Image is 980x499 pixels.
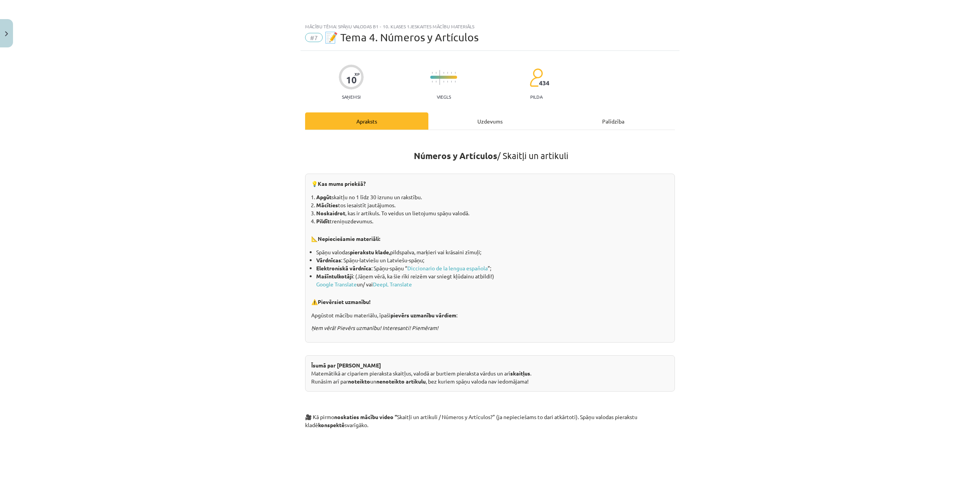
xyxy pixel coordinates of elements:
li: : Spāņu-spāņu “ ”; [316,264,669,272]
b: Kas mums priekšā? [318,180,366,187]
strong: Mācīties [316,202,338,208]
strong: Īsumā par [PERSON_NAME] [311,362,381,369]
strong: nenoteikto artikulu [376,378,426,385]
p: pilda [530,94,542,99]
li: tos iesaistīt jautājumos. [316,201,669,209]
strong: noskaties mācību video “ [334,413,397,420]
img: icon-long-line-d9ea69661e0d244f92f715978eff75569469978d946b2353a9bb055b3ed8787d.svg [439,70,440,85]
p: Apgūstot mācību materiālu, īpaši : [311,311,669,319]
strong: pievērs uzmanību vārdiem [390,312,456,319]
a: Google Translate [316,281,357,288]
em: Ņem vērā! Pievērs uzmanību! Interesanti! Piemēram! [311,324,438,331]
div: Mācību tēma: Spāņu valodas b1 - 10. klases 1.ieskaites mācību materiāls [305,24,675,29]
img: icon-short-line-57e1e144782c952c97e751825c79c345078a6d821885a25fce030b3d8c18986b.svg [432,72,433,74]
strong: Apgūt [316,193,332,200]
li: Spāņu valodas pildspalva, marķieri vai krāsaini zīmuļi; [316,248,669,256]
li: : Spāņu-latviešu un Latviešu-spāņu; [316,256,669,264]
div: Palīdzība [552,112,675,130]
strong: konspektē [318,421,345,428]
p: ⚠️ [311,292,669,307]
img: icon-short-line-57e1e144782c952c97e751825c79c345078a6d821885a25fce030b3d8c18986b.svg [443,81,444,83]
strong: Números y Artículos [414,150,497,161]
strong: skaitļus [510,370,530,377]
strong: Vārdnīcas [316,257,341,263]
li: skaitļu no 1 līdz 30 izrunu un rakstību. [316,193,669,201]
p: Saņemsi [339,94,364,99]
strong: Pildīt [316,218,330,224]
p: 💡 [311,180,669,189]
li: , kas ir artikuls. To veidus un lietojumu spāņu valodā. [316,209,669,217]
div: Uzdevums [428,112,552,130]
img: icon-close-lesson-0947bae3869378f0d4975bcd49f059093ad1ed9edebbc8119c70593378902aed.svg [5,31,8,36]
a: Diccionario de la lengua española [407,265,488,271]
span: 434 [539,80,549,86]
p: 🎥 Kā pirmo Skaitļi un artikuli / Números y Artículos?” (ja nepieciešams to dari atkārtoti). Spāņu... [305,392,675,429]
img: icon-short-line-57e1e144782c952c97e751825c79c345078a6d821885a25fce030b3d8c18986b.svg [436,72,436,74]
strong: pierakstu klade, [350,249,390,255]
li: treniņuzdevumus. [316,217,669,225]
p: 📐 [311,229,669,244]
div: 10 [346,75,357,85]
span: XP [354,72,359,76]
img: icon-short-line-57e1e144782c952c97e751825c79c345078a6d821885a25fce030b3d8c18986b.svg [451,81,452,83]
strong: noteikto [348,378,370,385]
div: Apraksts [305,112,428,130]
p: Viegls [437,94,451,99]
img: icon-short-line-57e1e144782c952c97e751825c79c345078a6d821885a25fce030b3d8c18986b.svg [455,72,456,74]
img: icon-short-line-57e1e144782c952c97e751825c79c345078a6d821885a25fce030b3d8c18986b.svg [455,81,456,83]
strong: Elektroniskā vārdnīca [316,265,371,271]
span: 📝 Tema 4. Números y Artículos [325,31,479,44]
b: Nepieciešamie materiāli: [318,235,380,242]
img: icon-short-line-57e1e144782c952c97e751825c79c345078a6d821885a25fce030b3d8c18986b.svg [436,81,436,83]
span: #7 [305,33,323,42]
h1: / Skaitļi un artikuli [305,137,675,171]
img: students-c634bb4e5e11cddfef0936a35e636f08e4e9abd3cc4e673bd6f9a4125e45ecb1.svg [529,68,543,87]
a: DeepL Translate [373,281,412,288]
img: icon-short-line-57e1e144782c952c97e751825c79c345078a6d821885a25fce030b3d8c18986b.svg [432,81,433,83]
img: icon-short-line-57e1e144782c952c97e751825c79c345078a6d821885a25fce030b3d8c18986b.svg [443,72,444,74]
strong: Mašīntulkotāji [316,273,353,280]
li: : (Jāņem vērā, ka šie rīki reizēm var sniegt kļūdainu atbildi!) un/ vai [316,272,669,288]
div: Matemātikā ar cipariem pieraksta skaitļus, valodā ar burtiem pieraksta vārdus un arī . Runāsim ar... [305,355,675,392]
b: Pievērsiet uzmanību! [318,298,371,305]
strong: Noskaidrot [316,210,345,216]
img: icon-short-line-57e1e144782c952c97e751825c79c345078a6d821885a25fce030b3d8c18986b.svg [451,72,452,74]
